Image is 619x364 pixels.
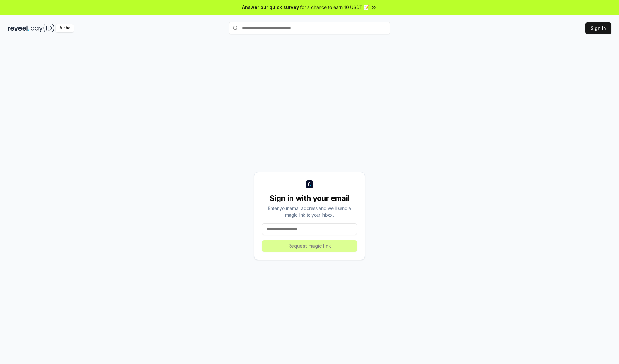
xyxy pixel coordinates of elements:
span: for a chance to earn 10 USDT 📝 [300,4,369,11]
img: logo_small [306,180,313,188]
img: reveel_dark [8,24,29,32]
div: Alpha [56,24,74,32]
div: Enter your email address and we’ll send a magic link to your inbox. [262,205,357,218]
img: pay_id [31,24,54,32]
div: Sign in with your email [262,193,357,203]
span: Answer our quick survey [242,4,299,11]
button: Sign In [585,22,611,34]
